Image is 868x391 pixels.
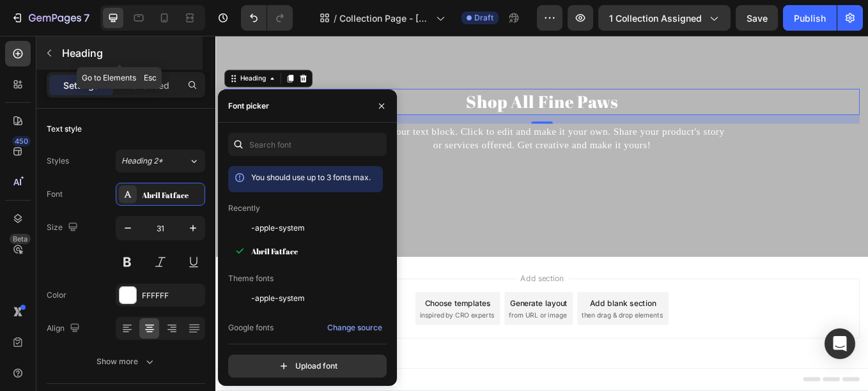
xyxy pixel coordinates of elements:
[97,355,156,368] div: Show more
[126,79,169,92] p: Advanced
[240,323,327,335] span: inspired by CRO experts
[142,290,202,302] div: FFFFFF
[345,323,413,335] span: from URL or image
[277,360,337,372] div: Upload font
[10,63,757,93] h2: Rich Text Editor. Editing area: main
[251,222,305,234] span: -apple-system
[609,11,702,25] span: 1 collection assigned
[47,219,81,236] div: Size
[747,13,768,24] span: Save
[47,320,82,337] div: Align
[794,11,826,25] div: Publish
[47,289,66,301] div: Color
[121,155,163,167] span: Heading 2*
[63,79,99,92] p: Settings
[62,45,200,61] p: Heading
[228,273,274,284] p: Theme fonts
[346,307,414,321] div: Generate layout
[598,5,731,31] button: 1 collection assigned
[10,234,31,244] div: Beta
[353,279,414,292] span: Add section
[12,136,31,146] div: 450
[47,350,205,373] button: Show more
[327,322,382,333] div: Change source
[339,11,431,25] span: Collection Page - [DATE] 22:06:23
[440,307,518,321] div: Add blank section
[251,172,371,182] span: You should use up to 3 fonts max.
[47,123,82,135] div: Text style
[474,12,493,24] span: Draft
[251,293,305,304] span: -apple-system
[26,45,61,56] div: Heading
[228,355,387,378] button: Upload font
[142,189,202,201] div: Abril Fatface
[246,307,323,321] div: Choose templates
[736,5,778,31] button: Save
[10,103,757,138] div: This is your text block. Click to edit and make it your own. Share your product's story or servic...
[116,149,205,172] button: Heading 2*
[215,36,868,391] iframe: Design area
[5,5,95,31] button: 7
[228,203,260,214] p: Recently
[327,320,383,335] button: Change source
[228,100,269,112] div: Font picker
[825,328,855,359] div: Open Intercom Messenger
[334,11,337,25] span: /
[47,188,63,200] div: Font
[12,64,756,91] p: Shop All Fine Paws
[251,245,298,257] span: Abril Fatface
[430,323,525,335] span: then drag & drop elements
[84,10,89,26] p: 7
[783,5,837,31] button: Publish
[47,155,69,167] div: Styles
[241,5,293,31] div: Undo/Redo
[228,322,274,333] p: Google fonts
[228,133,387,156] input: Search font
